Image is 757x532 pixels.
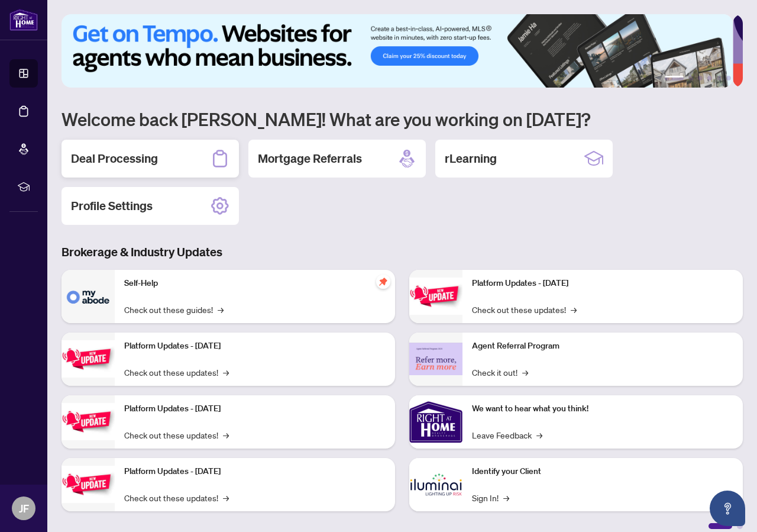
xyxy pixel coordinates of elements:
img: Agent Referral Program [409,343,462,375]
p: Agent Referral Program [472,340,733,353]
button: 3 [698,76,703,80]
a: Check out these updates!→ [472,303,577,316]
span: JF [19,500,29,517]
span: → [223,366,229,379]
p: Platform Updates - [DATE] [472,277,733,290]
span: → [571,303,577,316]
span: → [223,428,229,441]
span: pushpin [376,275,390,289]
h2: rLearning [445,150,497,167]
a: Leave Feedback→ [472,428,542,441]
h1: Welcome back [PERSON_NAME]! What are you working on [DATE]? [62,108,743,130]
img: Platform Updates - July 8, 2025 [62,466,115,503]
p: We want to hear what you think! [472,402,733,415]
span: → [223,491,229,504]
a: Check out these guides!→ [124,303,224,316]
button: 6 [726,76,731,80]
img: Slide 0 [62,14,733,88]
a: Check out these updates!→ [124,428,229,441]
img: logo [9,9,38,31]
button: 2 [688,76,693,80]
p: Platform Updates - [DATE] [124,465,386,478]
button: 1 [665,76,684,80]
a: Check it out!→ [472,366,528,379]
img: Platform Updates - September 16, 2025 [62,340,115,378]
img: Identify your Client [409,458,462,511]
h3: Brokerage & Industry Updates [62,244,743,260]
img: We want to hear what you think! [409,395,462,449]
span: → [503,491,509,504]
span: → [522,366,528,379]
span: → [218,303,224,316]
a: Check out these updates!→ [124,366,229,379]
button: 5 [717,76,722,80]
p: Self-Help [124,277,386,290]
p: Platform Updates - [DATE] [124,402,386,415]
img: Self-Help [62,270,115,323]
img: Platform Updates - July 21, 2025 [62,403,115,440]
button: 4 [707,76,712,80]
h2: Mortgage Referrals [258,150,362,167]
h2: Profile Settings [71,198,153,214]
p: Platform Updates - [DATE] [124,340,386,353]
a: Sign In!→ [472,491,509,504]
button: Open asap [710,491,745,526]
span: → [536,428,542,441]
h2: Deal Processing [71,150,158,167]
img: Platform Updates - June 23, 2025 [409,278,462,315]
p: Identify your Client [472,465,733,478]
a: Check out these updates!→ [124,491,229,504]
